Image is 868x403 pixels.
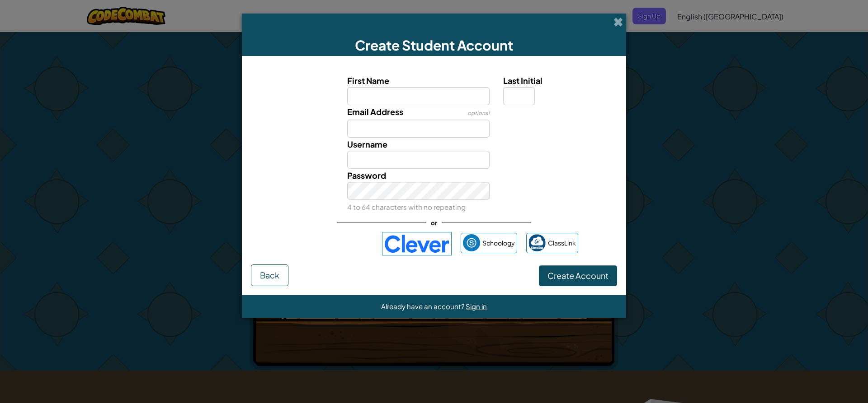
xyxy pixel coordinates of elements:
[466,302,487,310] a: Sign in
[347,170,386,181] span: Password
[347,107,403,117] span: Email Address
[355,37,513,54] span: Create Student Account
[347,203,466,211] small: 4 to 64 characters with no repeating
[463,234,480,251] img: schoology.png
[539,265,617,286] button: Create Account
[251,264,288,286] button: Back
[381,302,466,310] span: Already have an account?
[347,75,389,86] span: First Name
[382,232,452,255] img: clever-logo-blue.png
[285,234,377,254] iframe: Sign in with Google Button
[528,234,546,251] img: classlink-logo-small.png
[347,139,387,149] span: Username
[260,270,279,280] span: Back
[482,236,515,250] span: Schoology
[467,110,490,116] span: optional
[547,270,609,281] span: Create Account
[548,236,576,250] span: ClassLink
[503,75,542,86] span: Last Initial
[426,216,442,229] span: or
